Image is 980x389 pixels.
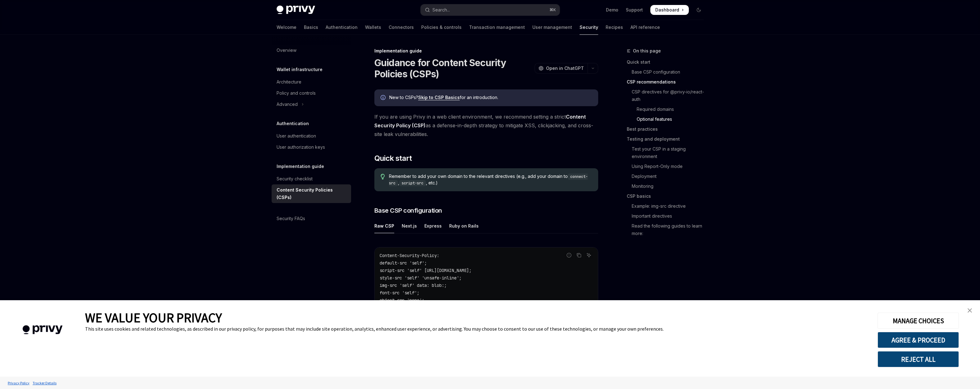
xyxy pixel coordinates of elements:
[402,219,417,233] div: Next.js
[326,20,358,35] a: Authentication
[277,120,309,127] h5: Authentication
[277,143,325,151] div: User authorization keys
[389,94,592,101] div: New to CSPs? for an introduction.
[374,219,394,233] div: Raw CSP
[878,313,959,329] button: MANAGE CHOICES
[449,219,479,233] div: Ruby on Rails
[627,124,709,134] a: Best practices
[878,332,959,348] button: AGREE & PROCEED
[627,191,709,201] a: CSP basics
[418,95,460,100] a: Skip to CSP Basics
[365,20,381,35] a: Wallets
[627,201,709,211] a: Example: img-src directive
[277,6,315,14] img: dark logo
[627,67,709,77] a: Base CSP configuration
[272,130,351,142] a: User authentication
[389,20,414,35] a: Connectors
[272,99,351,110] button: Toggle Advanced section
[627,181,709,191] a: Monitoring
[380,275,462,281] span: style-src 'self' 'unsafe-inline';
[277,163,324,170] h5: Implementation guide
[432,6,450,14] div: Search...
[380,283,447,288] span: img-src 'self' data: blob:;
[272,213,351,224] a: Security FAQs
[380,297,424,303] span: object-src 'none';
[277,20,296,35] a: Welcome
[277,215,305,222] div: Security FAQs
[389,173,592,186] span: Remember to add your own domain to the relevant directives (e.g., add your domain to , , etc.)
[627,134,709,144] a: Testing and deployment
[633,47,661,55] span: On this page
[627,144,709,161] a: Test your CSP in a staging environment
[277,186,347,201] div: Content Security Policies (CSPs)
[421,4,560,16] button: Open search
[277,47,296,54] div: Overview
[580,20,598,35] a: Security
[532,20,572,35] a: User management
[626,7,643,13] a: Support
[277,132,316,140] div: User authentication
[380,290,419,296] span: font-src 'self';
[399,180,426,186] code: script-src
[389,174,588,186] code: connect-src
[606,20,623,35] a: Recipes
[627,171,709,181] a: Deployment
[585,251,593,259] button: Ask AI
[968,308,972,313] img: close banner
[655,7,679,13] span: Dashboard
[272,45,351,56] a: Overview
[627,211,709,221] a: Important directives
[272,184,351,203] a: Content Security Policies (CSPs)
[469,20,525,35] a: Transaction management
[627,87,709,104] a: CSP directives for @privy-io/react-auth
[277,175,313,183] div: Security checklist
[85,310,222,326] span: WE VALUE YOUR PRIVACY
[272,88,351,99] a: Policy and controls
[964,304,976,317] a: close banner
[606,7,618,13] a: Demo
[535,63,588,74] button: Open in ChatGPT
[627,104,709,114] a: Required domains
[627,161,709,171] a: Using Report-Only mode
[85,326,868,332] div: This site uses cookies and related technologies, as described in our privacy policy, for purposes...
[627,57,709,67] a: Quick start
[380,268,472,273] span: script-src 'self' [URL][DOMAIN_NAME];
[546,65,584,71] span: Open in ChatGPT
[272,142,351,153] a: User authorization keys
[381,95,387,101] svg: Info
[374,48,598,54] div: Implementation guide
[380,260,427,266] span: default-src 'self';
[575,251,583,259] button: Copy the contents from the code block
[627,114,709,124] a: Optional features
[6,378,31,388] a: Privacy Policy
[277,78,301,86] div: Architecture
[630,20,660,35] a: API reference
[304,20,318,35] a: Basics
[627,221,709,238] a: Read the following guides to learn more:
[374,206,442,215] span: Base CSP configuration
[421,20,462,35] a: Policies & controls
[627,77,709,87] a: CSP recommendations
[31,378,58,388] a: Tracker Details
[549,7,556,12] span: ⌘ K
[9,316,76,343] img: company logo
[374,153,412,163] span: Quick start
[374,57,532,79] h1: Guidance for Content Security Policies (CSPs)
[878,351,959,367] button: REJECT ALL
[374,112,598,138] span: If you are using Privy in a web client environment, we recommend setting a strict as a defense-in...
[277,66,323,73] h5: Wallet infrastructure
[381,174,385,179] svg: Tip
[272,76,351,88] a: Architecture
[277,89,316,97] div: Policy and controls
[277,101,298,108] div: Advanced
[424,219,442,233] div: Express
[694,5,704,15] button: Toggle dark mode
[650,5,689,15] a: Dashboard
[272,173,351,184] a: Security checklist
[380,253,439,258] span: Content-Security-Policy:
[565,251,573,259] button: Report incorrect code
